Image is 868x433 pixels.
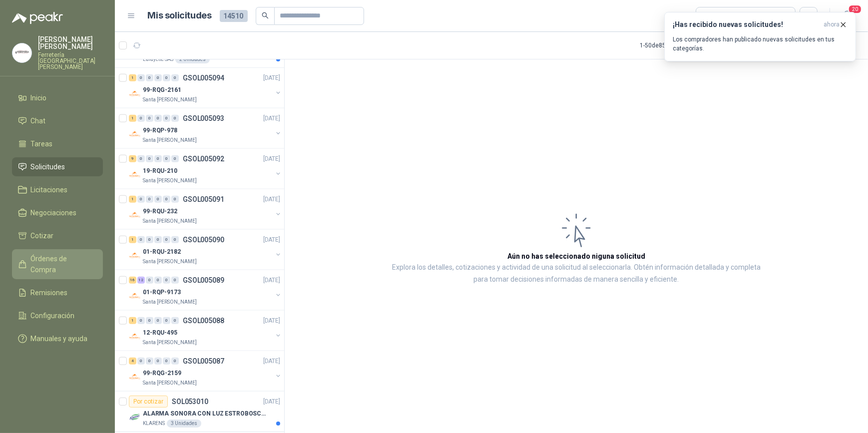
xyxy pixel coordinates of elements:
[143,126,177,135] p: 99-RQP-978
[12,12,63,24] img: Logo peakr
[263,357,280,366] p: [DATE]
[31,115,46,126] span: Chat
[146,358,153,365] div: 0
[12,249,103,279] a: Órdenes de Compra
[31,287,68,298] span: Remisiones
[129,112,282,144] a: 1 0 0 0 0 0 GSOL005093[DATE] Company Logo99-RQP-978Santa [PERSON_NAME]
[263,154,280,164] p: [DATE]
[31,230,54,241] span: Cotizar
[137,74,145,81] div: 0
[163,155,170,162] div: 0
[143,409,267,419] p: ALARMA SONORA CON LUZ ESTROBOSCOPICA
[38,52,103,70] p: Ferretería [GEOGRAPHIC_DATA][PERSON_NAME]
[183,155,224,162] p: GSOL005092
[12,283,103,302] a: Remisiones
[146,155,153,162] div: 0
[263,73,280,83] p: [DATE]
[146,115,153,122] div: 0
[171,277,179,284] div: 0
[31,138,53,149] span: Tareas
[129,355,282,387] a: 4 0 0 0 0 0 GSOL005087[DATE] Company Logo99-RQG-2159Santa [PERSON_NAME]
[129,315,282,347] a: 1 0 0 0 0 0 GSOL005088[DATE] Company Logo12-RQU-495Santa [PERSON_NAME]
[183,74,224,81] p: GSOL005094
[129,358,136,365] div: 4
[143,136,197,144] p: Santa [PERSON_NAME]
[137,155,145,162] div: 0
[129,250,141,262] img: Company Logo
[129,169,141,181] img: Company Logo
[12,306,103,325] a: Configuración
[163,74,170,81] div: 0
[12,329,103,348] a: Manuales y ayuda
[183,277,224,284] p: GSOL005089
[12,226,103,245] a: Cotizar
[163,277,170,284] div: 0
[143,177,197,185] p: Santa [PERSON_NAME]
[129,193,282,225] a: 1 0 0 0 0 0 GSOL005091[DATE] Company Logo99-RQU-232Santa [PERSON_NAME]
[171,236,179,243] div: 0
[129,396,168,408] div: Por cotizar
[167,420,201,428] div: 3 Unidades
[31,207,77,218] span: Negociaciones
[154,74,162,81] div: 0
[31,333,88,344] span: Manuales y ayuda
[129,115,136,122] div: 1
[143,379,197,387] p: Santa [PERSON_NAME]
[146,277,153,284] div: 0
[171,115,179,122] div: 0
[129,155,136,162] div: 9
[137,277,145,284] div: 12
[171,74,179,81] div: 0
[143,258,197,266] p: Santa [PERSON_NAME]
[12,203,103,222] a: Negociaciones
[163,196,170,203] div: 0
[137,196,145,203] div: 0
[146,317,153,324] div: 0
[143,166,177,176] p: 19-RQU-210
[183,317,224,324] p: GSOL005088
[175,55,210,63] div: 2 Unidades
[129,317,136,324] div: 1
[129,234,282,266] a: 1 0 0 0 0 0 GSOL005090[DATE] Company Logo01-RQU-2182Santa [PERSON_NAME]
[154,236,162,243] div: 0
[154,155,162,162] div: 0
[183,358,224,365] p: GSOL005087
[148,8,212,23] h1: Mis solicitudes
[220,10,248,22] span: 14510
[12,88,103,107] a: Inicio
[129,209,141,221] img: Company Logo
[172,398,208,405] p: SOL053010
[137,236,145,243] div: 0
[154,115,162,122] div: 0
[143,328,177,338] p: 12-RQU-495
[183,236,224,243] p: GSOL005090
[129,371,141,383] img: Company Logo
[143,217,197,225] p: Santa [PERSON_NAME]
[664,12,856,61] button: ¡Has recibido nuevas solicitudes!ahora Los compradores han publicado nuevas solicitudes en tus ca...
[640,37,705,53] div: 1 - 50 de 8560
[129,88,141,100] img: Company Logo
[31,184,68,195] span: Licitaciones
[824,20,840,29] span: ahora
[129,128,141,140] img: Company Logo
[38,36,103,50] p: [PERSON_NAME] [PERSON_NAME]
[163,236,170,243] div: 0
[143,207,177,216] p: 99-RQU-232
[171,317,179,324] div: 0
[163,358,170,365] div: 0
[673,35,848,53] p: Los compradores han publicado nuevas solicitudes en tus categorías.
[848,4,862,14] span: 20
[129,331,141,343] img: Company Logo
[31,253,93,275] span: Órdenes de Compra
[12,180,103,199] a: Licitaciones
[12,111,103,130] a: Chat
[171,358,179,365] div: 0
[154,277,162,284] div: 0
[143,420,165,428] p: KLARENS
[385,262,768,286] p: Explora los detalles, cotizaciones y actividad de una solicitud al seleccionarla. Obtén informaci...
[12,157,103,176] a: Solicitudes
[143,298,197,306] p: Santa [PERSON_NAME]
[146,236,153,243] div: 0
[12,134,103,153] a: Tareas
[146,74,153,81] div: 0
